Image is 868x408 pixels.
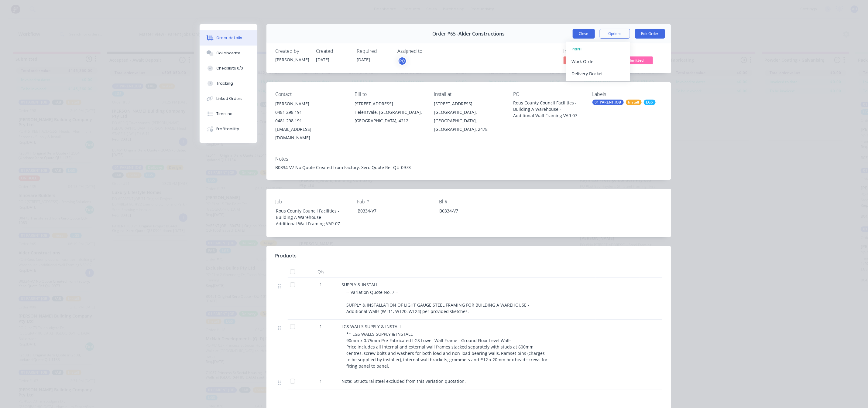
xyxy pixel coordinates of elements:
button: Submitted [616,56,653,66]
div: [PERSON_NAME] [276,100,345,108]
button: Profitability [200,121,257,137]
div: LGS [644,100,656,105]
button: Delivery Docket [566,67,630,80]
span: Alder Constructions [459,31,505,37]
button: Close [573,29,595,39]
div: Install at [434,91,503,97]
button: Tracking [200,76,257,91]
button: Checklists 0/0 [200,61,257,76]
div: [EMAIL_ADDRESS][DOMAIN_NAME] [276,125,345,142]
div: Contact [276,91,345,97]
div: Rous County Council Facilities - Building A Warehouse - Additional Wall Framing VAR 07 [271,206,347,228]
span: -- Variation Quote No. 7 -- SUPPLY & INSTALLATION OF LIGHT GAUGE STEEL FRAMING FOR BUILDING A WAR... [347,289,531,314]
div: Created [316,48,350,54]
div: Order details [216,35,242,41]
div: Assigned to [398,48,458,54]
span: LGS WALLS SUPPLY & INSTALL [342,324,402,329]
div: Profitability [216,126,239,132]
span: 1 [320,378,322,384]
div: PO [513,91,583,97]
label: Job [276,198,352,205]
button: Work Order [566,55,630,67]
div: Rous County Council Facilities - Building A Warehouse - Additional Wall Framing VAR 07 [513,100,583,119]
div: PRINT [572,45,625,53]
span: Submitted [616,56,653,64]
div: [PERSON_NAME] [276,56,309,63]
div: [STREET_ADDRESS] [355,100,424,108]
div: [STREET_ADDRESS][GEOGRAPHIC_DATA], [GEOGRAPHIC_DATA], [GEOGRAPHIC_DATA], 2478 [434,100,503,134]
span: SUPPLY & INSTALL [342,282,379,287]
div: [GEOGRAPHIC_DATA], [GEOGRAPHIC_DATA], [GEOGRAPHIC_DATA], 2478 [434,108,503,134]
div: Timeline [216,111,232,117]
button: Order details [200,30,257,46]
div: [STREET_ADDRESS]Helensvale, [GEOGRAPHIC_DATA], [GEOGRAPHIC_DATA], 4212 [355,100,424,125]
div: 01 PARENT JOB [592,100,624,105]
div: Helensvale, [GEOGRAPHIC_DATA], [GEOGRAPHIC_DATA], 4212 [355,108,424,125]
button: Options [600,29,630,39]
span: 1 [320,323,322,330]
div: B0334-V7 [353,206,429,215]
label: Bl # [439,198,515,205]
div: Collaborate [216,50,240,56]
button: Collaborate [200,46,257,61]
span: 1 [320,281,322,288]
span: No [564,56,600,64]
button: Edit Order [635,29,665,39]
span: Order #65 - [433,31,459,37]
span: ** LGS WALLS SUPPLY & INSTALL 90mm x 0.75mm Pre-Fabricated LGS Lower Wall Frame - Ground Floor Le... [347,331,549,369]
div: Delivery Docket [572,69,625,78]
span: [DATE] [357,57,370,63]
label: Fab # [357,198,433,205]
div: Products [276,252,297,260]
div: Created by [276,48,309,54]
div: [PERSON_NAME]0481 298 1910481 298 191[EMAIL_ADDRESS][DOMAIN_NAME] [276,100,345,142]
span: [DATE] [316,57,330,63]
div: Checklists 0/0 [216,66,243,71]
div: B0334-V7 [434,206,510,215]
div: B0334-V7 No Quote Created from Factory. Xero Quote Ref QU-0973 [276,164,662,171]
button: PC [398,56,407,66]
div: 0481 298 191 [276,108,345,117]
span: Note: Structural steel excluded from this variation quotation. [342,378,466,384]
button: Linked Orders [200,91,257,106]
div: Status [616,48,662,54]
div: [STREET_ADDRESS] [434,100,503,108]
div: Work Order [572,57,625,66]
div: Linked Orders [216,96,242,101]
div: Bill to [355,91,424,97]
div: Tracking [216,81,233,86]
button: Timeline [200,106,257,121]
div: Install [626,100,642,105]
div: Notes [276,156,662,162]
div: 0481 298 191 [276,117,345,125]
div: Required [357,48,390,54]
div: Invoiced [564,48,609,54]
div: Qty [303,266,339,278]
div: Labels [592,91,662,97]
button: PRINT [566,43,630,55]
